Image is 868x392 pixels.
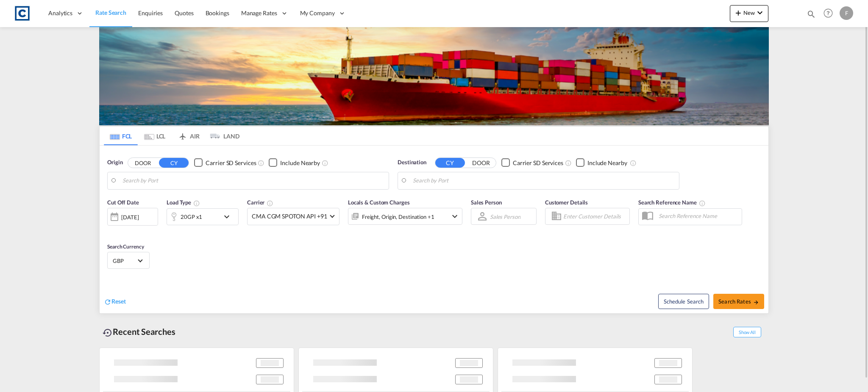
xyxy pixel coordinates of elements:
button: DOOR [128,158,158,168]
span: Enquiries [138,9,163,17]
span: Search Reference Name [638,199,706,206]
span: Sales Person [471,199,502,206]
div: 20GP x1 [181,211,202,223]
span: My Company [300,9,335,17]
div: Help [821,6,840,21]
span: Cut Off Date [107,199,139,206]
div: F [840,6,853,20]
md-icon: icon-magnify [807,9,816,19]
input: Enter Customer Details [563,210,627,223]
md-icon: Your search will be saved by the below given name [699,200,706,207]
div: Recent Searches [99,322,179,341]
div: Include Nearby [280,159,320,167]
input: Search Reference Name [654,210,742,222]
span: Origin [107,158,122,167]
div: Freight Origin Destination Factory Stuffing [362,211,434,223]
span: Reset [111,298,126,305]
div: Carrier SD Services [206,159,256,167]
button: DOOR [466,158,496,168]
span: Search Rates [718,298,759,305]
span: Help [821,6,835,20]
div: Freight Origin Destination Factory Stuffingicon-chevron-down [348,208,462,225]
md-tab-item: FCL [104,127,138,145]
md-icon: icon-chevron-down [450,211,460,221]
div: [DATE] [121,213,139,221]
md-icon: icon-arrow-right [753,299,759,305]
md-checkbox: Checkbox No Ink [269,158,320,167]
span: GBP [113,257,136,265]
span: CMA CGM SPOTON API +91 [252,212,327,221]
span: Carrier [247,199,273,206]
md-checkbox: Checkbox No Ink [501,158,563,167]
md-checkbox: Checkbox No Ink [576,158,627,167]
md-icon: icon-information-outline [193,200,200,207]
div: [DATE] [107,208,158,226]
md-icon: icon-plus 400-fg [733,8,743,18]
img: LCL+%26+FCL+BACKGROUND.png [99,27,769,125]
md-checkbox: Checkbox No Ink [194,158,256,167]
span: Quotes [175,9,193,17]
span: Load Type [167,199,200,206]
div: 20GP x1icon-chevron-down [167,208,239,225]
span: New [733,9,765,16]
button: CY [159,158,189,168]
md-select: Select Currency: £ GBPUnited Kingdom Pound [112,254,145,267]
span: Destination [398,158,426,167]
md-icon: Unchecked: Search for CY (Container Yard) services for all selected carriers.Checked : Search for... [565,160,572,166]
span: Manage Rates [241,9,277,17]
md-tab-item: AIR [172,127,206,145]
div: icon-magnify [807,9,816,22]
md-pagination-wrapper: Use the left and right arrow keys to navigate between tabs [104,127,239,145]
md-icon: icon-refresh [104,298,111,306]
md-icon: icon-chevron-down [755,8,765,18]
img: 1fdb9190129311efbfaf67cbb4249bed.jpeg [13,4,32,23]
span: Analytics [48,9,72,17]
div: icon-refreshReset [104,297,126,306]
button: icon-plus 400-fgNewicon-chevron-down [730,5,768,22]
div: Include Nearby [587,159,627,167]
md-icon: icon-chevron-down [222,212,236,222]
input: Search by Port [413,174,675,187]
span: Show All [733,327,761,337]
span: Rate Search [95,9,126,16]
md-icon: icon-backup-restore [103,328,113,338]
md-icon: Unchecked: Ignores neighbouring ports when fetching rates.Checked : Includes neighbouring ports w... [630,160,637,166]
md-select: Sales Person [489,210,521,223]
span: Bookings [206,9,229,17]
md-tab-item: LCL [138,127,172,145]
md-icon: The selected Trucker/Carrierwill be displayed in the rate results If the rates are from another f... [267,200,273,207]
md-datepicker: Select [107,225,114,236]
span: Search Currency [107,243,144,250]
md-icon: Unchecked: Search for CY (Container Yard) services for all selected carriers.Checked : Search for... [258,160,264,166]
button: CY [435,158,465,168]
md-icon: icon-airplane [178,131,188,138]
button: Search Ratesicon-arrow-right [713,294,764,309]
md-tab-item: LAND [206,127,239,145]
md-icon: Unchecked: Ignores neighbouring ports when fetching rates.Checked : Includes neighbouring ports w... [322,160,328,166]
div: Carrier SD Services [513,159,563,167]
span: Customer Details [545,199,588,206]
span: Locals & Custom Charges [348,199,410,206]
div: Origin DOOR CY Checkbox No InkUnchecked: Search for CY (Container Yard) services for all selected... [100,146,768,313]
button: Note: By default Schedule search will only considerorigin ports, destination ports and cut off da... [658,294,709,309]
input: Search by Port [122,174,384,187]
